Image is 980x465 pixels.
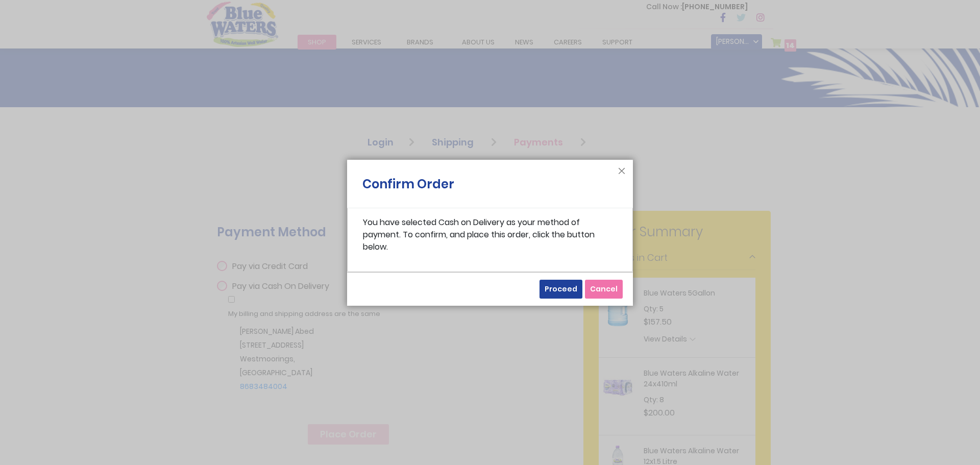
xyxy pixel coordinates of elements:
[545,284,577,294] span: Proceed
[362,175,454,199] h1: Confirm Order
[590,284,618,294] span: Cancel
[540,280,582,299] button: Proceed
[585,280,623,299] button: Cancel
[363,216,617,253] p: You have selected Cash on Delivery as your method of payment. To confirm, and place this order, c...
